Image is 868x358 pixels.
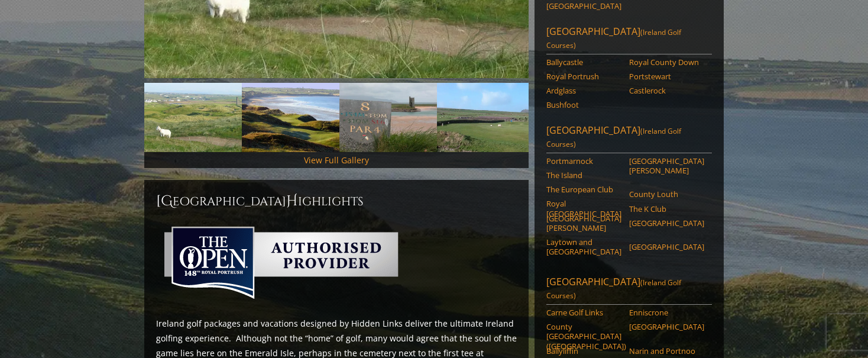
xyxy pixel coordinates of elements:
a: Narin and Portnoo [629,346,704,356]
a: [GEOGRAPHIC_DATA][PERSON_NAME] [546,214,621,233]
a: County [GEOGRAPHIC_DATA] ([GEOGRAPHIC_DATA]) [546,322,621,351]
a: The Island [546,170,621,180]
a: Portmarnock [546,156,621,166]
a: Carne Golf Links [546,308,621,317]
a: The K Club [629,204,704,214]
a: Castlerock [629,86,704,95]
a: [GEOGRAPHIC_DATA][PERSON_NAME] [629,156,704,176]
a: Bushfoot [546,100,621,109]
span: (Ireland Golf Courses) [546,278,681,301]
a: Ardglass [546,86,621,95]
a: [GEOGRAPHIC_DATA](Ireland Golf Courses) [546,25,712,54]
a: Laytown and [GEOGRAPHIC_DATA] [546,237,621,257]
a: County Louth [629,189,704,199]
a: [GEOGRAPHIC_DATA](Ireland Golf Courses) [546,275,712,305]
a: Enniscrone [629,308,704,317]
a: Royal Portrush [546,72,621,81]
a: Royal County Down [629,57,704,67]
a: [GEOGRAPHIC_DATA] [629,242,704,251]
a: [GEOGRAPHIC_DATA] [629,218,704,228]
a: [GEOGRAPHIC_DATA] [546,1,621,11]
h2: [GEOGRAPHIC_DATA] ighlights [156,192,517,211]
a: [GEOGRAPHIC_DATA](Ireland Golf Courses) [546,124,712,153]
a: View Full Gallery [304,154,369,166]
span: (Ireland Golf Courses) [546,27,681,50]
a: Ballyliffin [546,346,621,356]
span: H [286,192,298,211]
a: The European Club [546,185,621,194]
a: Portstewart [629,72,704,81]
a: Ballycastle [546,57,621,67]
span: (Ireland Golf Courses) [546,126,681,149]
a: [GEOGRAPHIC_DATA] [629,322,704,331]
a: Royal [GEOGRAPHIC_DATA] [546,199,621,218]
